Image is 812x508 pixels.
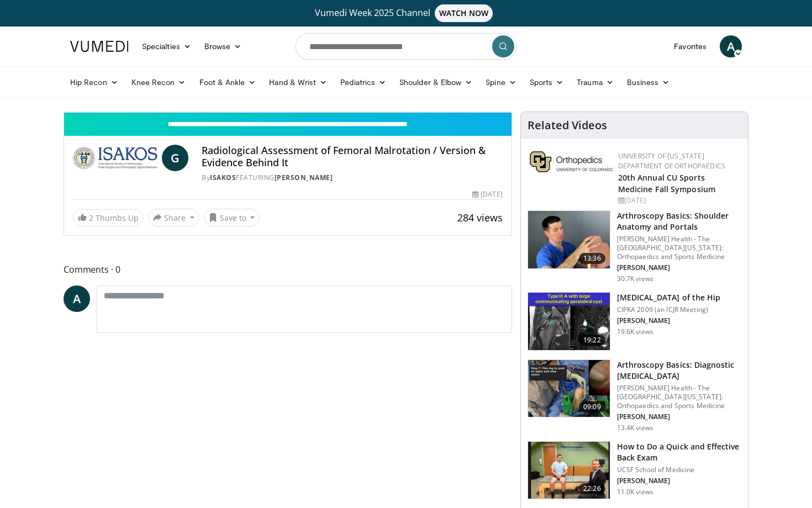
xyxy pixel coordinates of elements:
[148,209,199,226] button: Share
[72,4,740,22] a: Vumedi Week 2025 ChannelWATCH NOW
[617,465,741,474] p: UCSF School of Medicine
[618,151,725,171] a: University of [US_STATE] Department of Orthopaedics
[620,71,677,93] a: Business
[162,145,188,171] a: G
[334,71,393,93] a: Pediatrics
[617,327,653,336] p: 19.6K views
[202,145,502,168] h4: Radiological Assessment of Femoral Malrotation / Version & Evidence Behind It
[579,335,605,346] span: 19:22
[528,360,610,417] img: 80b9674e-700f-42d5-95ff-2772df9e177e.jpeg.150x105_q85_crop-smart_upscale.jpg
[528,441,741,500] a: 22:26 How to Do a Quick and Effective Back Exam UCSF School of Medicine [PERSON_NAME] 11.0K views
[479,71,523,93] a: Spine
[617,424,653,432] p: 13.4K views
[530,151,613,172] img: 355603a8-37da-49b6-856f-e00d7e9307d3.png.150x105_q85_autocrop_double_scale_upscale_version-0.2.png
[617,359,741,382] h3: Arthroscopy Basics: Diagnostic [MEDICAL_DATA]
[617,263,741,272] p: [PERSON_NAME]
[296,33,516,60] input: Search topics, interventions
[720,35,742,57] a: A
[617,316,721,325] p: [PERSON_NAME]
[193,71,263,93] a: Foot & Ankle
[73,209,144,226] a: 2 Thumbs Up
[64,112,512,113] video-js: Video Player
[210,173,236,182] a: ISAKOS
[64,71,125,93] a: Hip Recon
[528,359,741,432] a: 09:09 Arthroscopy Basics: Diagnostic [MEDICAL_DATA] [PERSON_NAME] Health - The [GEOGRAPHIC_DATA][...
[617,274,653,283] p: 30.7K views
[617,477,741,485] p: [PERSON_NAME]
[579,253,605,264] span: 13:36
[64,285,90,312] a: A
[617,488,653,496] p: 11.0K views
[570,71,620,93] a: Trauma
[457,211,503,224] span: 284 views
[528,211,610,268] img: 9534a039-0eaa-4167-96cf-d5be049a70d8.150x105_q85_crop-smart_upscale.jpg
[472,189,502,199] div: [DATE]
[579,401,605,412] span: 09:09
[73,145,157,171] img: ISAKOS
[528,119,607,132] h4: Related Videos
[617,210,741,232] h3: Arthroscopy Basics: Shoulder Anatomy and Portals
[64,262,512,277] span: Comments 0
[523,71,571,93] a: Sports
[618,172,715,194] a: 20th Annual CU Sports Medicine Fall Symposium
[528,442,610,499] img: badd6cc1-85db-4728-89db-6dde3e48ba1d.150x105_q85_crop-smart_upscale.jpg
[435,4,493,22] span: WATCH NOW
[204,209,260,226] button: Save to
[70,41,129,52] img: VuMedi Logo
[667,35,713,57] a: Favorites
[125,71,193,93] a: Knee Recon
[135,35,198,57] a: Specialties
[393,71,479,93] a: Shoulder & Elbow
[262,71,334,93] a: Hand & Wrist
[618,195,739,205] div: [DATE]
[528,210,741,283] a: 13:36 Arthroscopy Basics: Shoulder Anatomy and Portals [PERSON_NAME] Health - The [GEOGRAPHIC_DAT...
[198,35,249,57] a: Browse
[617,292,721,303] h3: [MEDICAL_DATA] of the Hip
[617,235,741,261] p: [PERSON_NAME] Health - The [GEOGRAPHIC_DATA][US_STATE]: Orthopaedics and Sports Medicine
[89,213,93,223] span: 2
[528,292,741,351] a: 19:22 [MEDICAL_DATA] of the Hip CIPKA 2009 (an ICJR Meeting) [PERSON_NAME] 19.6K views
[617,384,741,410] p: [PERSON_NAME] Health - The [GEOGRAPHIC_DATA][US_STATE]: Orthopaedics and Sports Medicine
[202,173,502,183] div: By FEATURING
[528,293,610,350] img: applegate_-_mri_napa_2.png.150x105_q85_crop-smart_upscale.jpg
[617,412,741,421] p: [PERSON_NAME]
[617,441,741,463] h3: How to Do a Quick and Effective Back Exam
[579,483,605,494] span: 22:26
[275,173,333,182] a: [PERSON_NAME]
[617,305,721,314] p: CIPKA 2009 (an ICJR Meeting)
